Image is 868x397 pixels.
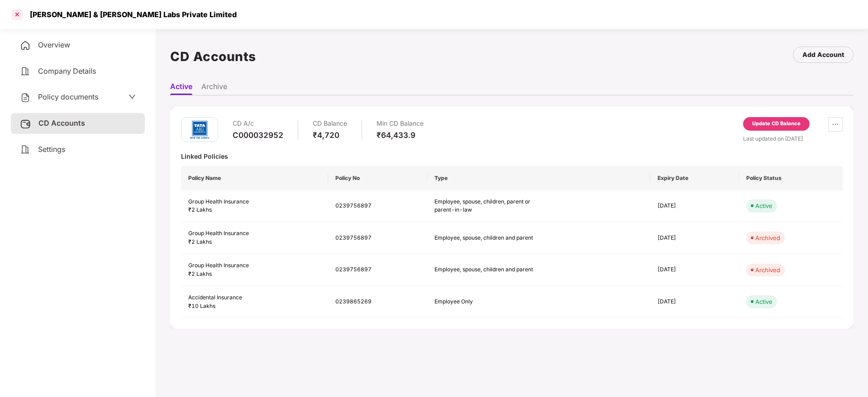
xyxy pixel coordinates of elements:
[181,166,328,190] th: Policy Name
[20,40,31,51] img: svg+xml;base64,PHN2ZyB4bWxucz0iaHR0cDovL3d3dy53My5vcmcvMjAwMC9zdmciIHdpZHRoPSIyNCIgaGVpZ2h0PSIyNC...
[802,50,844,60] div: Add Account
[188,293,321,302] div: Accidental Insurance
[755,233,780,242] div: Archived
[188,198,321,206] div: Group Health Insurance
[829,121,842,128] span: ellipsis
[328,166,427,190] th: Policy No
[181,152,843,161] div: Linked Policies
[188,206,212,213] span: ₹2 Lakhs
[755,201,773,210] div: Active
[650,166,739,190] th: Expiry Date
[188,270,212,277] span: ₹2 Lakhs
[434,198,534,215] div: Employee, spouse, children, parent or parent-in-law
[170,47,256,66] h1: CD Accounts
[434,265,534,274] div: Employee, spouse, children and parent
[434,234,534,242] div: Employee, spouse, children and parent
[650,190,739,222] td: [DATE]
[20,92,31,103] img: svg+xml;base64,PHN2ZyB4bWxucz0iaHR0cDovL3d3dy53My5vcmcvMjAwMC9zdmciIHdpZHRoPSIyNCIgaGVpZ2h0PSIyNC...
[434,298,534,306] div: Employee Only
[427,166,650,190] th: Type
[755,265,780,274] div: Archived
[20,144,31,155] img: svg+xml;base64,PHN2ZyB4bWxucz0iaHR0cDovL3d3dy53My5vcmcvMjAwMC9zdmciIHdpZHRoPSIyNCIgaGVpZ2h0PSIyNC...
[188,229,321,238] div: Group Health Insurance
[38,92,98,101] span: Policy documents
[129,93,136,100] span: down
[20,118,31,129] img: svg+xml;base64,PHN2ZyB3aWR0aD0iMjUiIGhlaWdodD0iMjQiIHZpZXdCb3g9IjAgMCAyNSAyNCIgZmlsbD0ibm9uZSIgeG...
[739,166,843,190] th: Policy Status
[328,222,427,254] td: 0239756897
[328,190,427,222] td: 0239756897
[752,120,801,128] div: Update CD Balance
[38,145,65,154] span: Settings
[170,82,192,95] li: Active
[38,40,70,49] span: Overview
[24,10,237,19] div: [PERSON_NAME] & [PERSON_NAME] Labs Private Limited
[313,117,347,130] div: CD Balance
[650,222,739,254] td: [DATE]
[755,297,773,306] div: Active
[377,130,424,140] div: ₹64,433.9
[201,82,227,95] li: Archive
[186,116,213,143] img: tatag.png
[650,254,739,286] td: [DATE]
[313,130,347,140] div: ₹4,720
[828,117,843,132] button: ellipsis
[233,117,283,130] div: CD A/c
[188,302,215,309] span: ₹10 Lakhs
[188,261,321,270] div: Group Health Insurance
[377,117,424,130] div: Min CD Balance
[233,130,283,140] div: C000032952
[743,134,843,143] div: Last updated on [DATE]
[650,286,739,318] td: [DATE]
[188,238,212,245] span: ₹2 Lakhs
[38,118,85,128] span: CD Accounts
[328,254,427,286] td: 0239756897
[20,66,31,77] img: svg+xml;base64,PHN2ZyB4bWxucz0iaHR0cDovL3d3dy53My5vcmcvMjAwMC9zdmciIHdpZHRoPSIyNCIgaGVpZ2h0PSIyNC...
[328,286,427,318] td: 0239865269
[38,66,96,76] span: Company Details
